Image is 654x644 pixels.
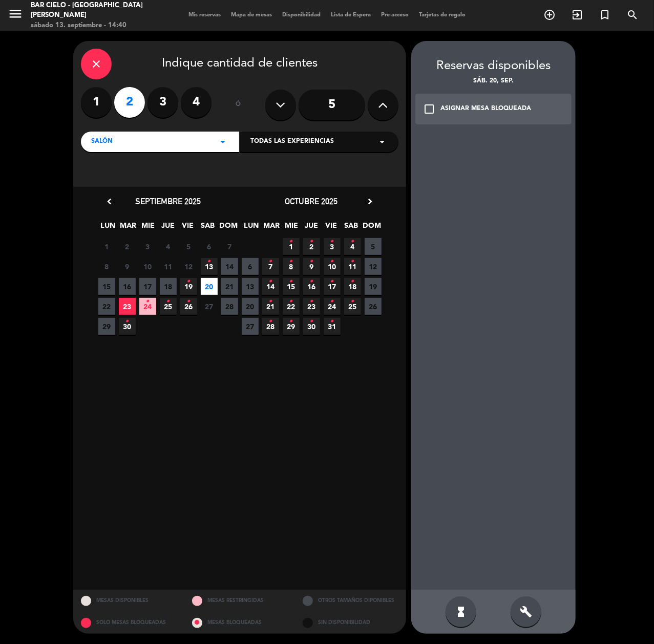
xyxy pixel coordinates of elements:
[365,298,382,315] span: 26
[289,233,293,250] i: •
[200,220,217,237] span: SAB
[104,196,115,207] i: chevron_left
[201,278,218,295] span: 20
[183,12,226,18] span: Mis reservas
[269,273,272,290] i: •
[263,220,280,237] span: MAR
[98,278,115,295] span: 15
[303,258,320,275] span: 9
[543,9,556,21] i: add_circle_outline
[160,258,177,275] span: 11
[455,606,467,618] i: hourglass_full
[201,238,218,255] span: 6
[242,258,259,275] span: 6
[344,278,361,295] span: 18
[160,220,177,237] span: JUE
[269,253,272,270] i: •
[98,238,115,255] span: 1
[310,273,313,290] i: •
[98,258,115,275] span: 8
[363,220,380,237] span: DOM
[98,318,115,335] span: 29
[295,612,406,634] div: SIN DISPONIBILIDAD
[120,220,137,237] span: MAR
[269,313,272,330] i: •
[303,220,320,237] span: JUE
[285,196,338,206] span: octubre 2025
[184,590,296,612] div: MESAS RESTRINGIDAS
[201,258,218,275] span: 13
[411,76,576,87] div: sáb. 20, sep.
[221,298,238,315] span: 28
[283,278,300,295] span: 15
[140,220,157,237] span: MIE
[283,258,300,275] span: 8
[330,293,334,310] i: •
[330,233,334,250] i: •
[90,58,102,70] i: close
[365,278,382,295] span: 19
[31,1,156,20] div: Bar Cielo - [GEOGRAPHIC_DATA][PERSON_NAME]
[91,137,113,147] span: Salón
[180,278,197,295] span: 19
[243,220,260,237] span: LUN
[376,136,388,148] i: arrow_drop_down
[323,220,340,237] span: VIE
[277,12,326,18] span: Disponibilidad
[119,238,136,255] span: 2
[222,87,255,123] div: ó
[324,258,341,275] span: 10
[226,12,277,18] span: Mapa de mesas
[324,298,341,315] span: 24
[330,253,334,270] i: •
[181,87,212,118] label: 4
[303,318,320,335] span: 30
[376,12,414,18] span: Pre-acceso
[330,313,334,330] i: •
[351,273,354,290] i: •
[626,9,639,21] i: search
[139,298,156,315] span: 24
[180,220,197,237] span: VIE
[119,318,136,335] span: 30
[119,298,136,315] span: 23
[119,258,136,275] span: 9
[139,278,156,295] span: 17
[180,238,197,255] span: 5
[8,6,23,25] button: menu
[326,12,376,18] span: Lista de Espera
[31,20,156,31] div: sábado 13. septiembre - 14:40
[207,253,211,270] i: •
[351,253,354,270] i: •
[310,233,313,250] i: •
[242,298,259,315] span: 20
[303,298,320,315] span: 23
[310,253,313,270] i: •
[125,313,129,330] i: •
[8,6,23,22] i: menu
[73,612,184,634] div: SOLO MESAS BLOQUEADAS
[440,104,531,114] div: ASIGNAR MESA BLOQUEADA
[289,253,293,270] i: •
[351,233,354,250] i: •
[365,196,375,207] i: chevron_right
[187,293,191,310] i: •
[220,220,237,237] span: DOM
[81,49,398,79] div: Indique cantidad de clientes
[242,278,259,295] span: 13
[242,318,259,335] span: 27
[201,298,218,315] span: 27
[81,87,112,118] label: 1
[344,238,361,255] span: 4
[160,298,177,315] span: 25
[262,298,279,315] span: 21
[295,590,406,612] div: OTROS TAMAÑOS DIPONIBLES
[119,278,136,295] span: 16
[303,278,320,295] span: 16
[262,318,279,335] span: 28
[160,278,177,295] span: 18
[414,12,471,18] span: Tarjetas de regalo
[147,87,178,118] label: 3
[100,220,117,237] span: LUN
[184,612,296,634] div: MESAS BLOQUEADAS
